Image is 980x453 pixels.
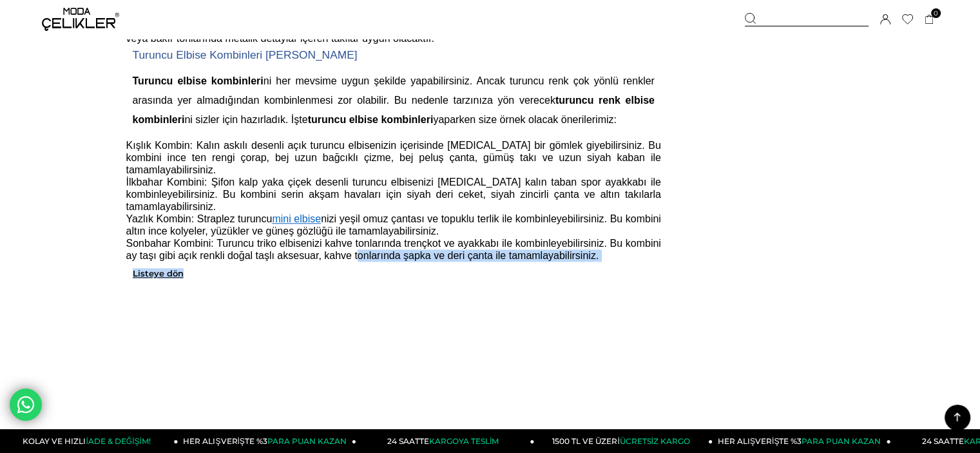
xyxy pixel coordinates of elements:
[133,48,358,61] span: Turuncu Elbise Kombinleri [PERSON_NAME]
[931,8,941,18] span: 0
[429,436,499,446] span: KARGOYA TESLİM
[86,436,150,446] span: İADE & DEĞİŞİM!
[713,429,891,453] a: HER ALIŞVERİŞTE %3PARA PUAN KAZAN
[272,213,321,224] a: mini elbise
[620,436,690,446] span: ÜCRETSİZ KARGO
[133,75,655,125] span: ni her mevsime uygun şekilde yapabilirsiniz. Ancak turuncu renk çok yönlü renkler arasında yer al...
[308,114,434,125] b: turuncu elbise kombinleri
[126,140,661,175] span: Kışlık Kombin: Kalın askılı desenli açık turuncu elbisenizin içerisinde [MEDICAL_DATA] bir gömlek...
[178,429,357,453] a: HER ALIŞVERİŞTE %3PARA PUAN KAZAN
[133,268,184,278] a: Listeye dön
[126,177,661,212] span: İlkbahar Kombini: Şifon kalp yaka çiçek desenli turuncu elbisenizi [MEDICAL_DATA] kalın taban spo...
[42,8,119,31] img: logo
[126,213,661,236] span: Yazlık Kombin: Straplez turuncu nizi yeşil omuz çantası ve topuklu terlik ile kombinleyebilirsini...
[133,95,655,125] b: turuncu renk elbise kombinleri
[925,15,934,24] a: 0
[267,436,347,446] span: PARA PUAN KAZAN
[802,436,881,446] span: PARA PUAN KAZAN
[535,429,713,453] a: 1500 TL VE ÜZERİÜCRETSİZ KARGO
[356,429,535,453] a: 24 SAATTEKARGOYA TESLİM
[126,238,661,261] span: Sonbahar Kombini: Turuncu triko elbisenizi kahve tonlarında trençkot ve ayakkabı ile kombinleyebi...
[133,75,264,86] span: Turuncu elbise kombinleri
